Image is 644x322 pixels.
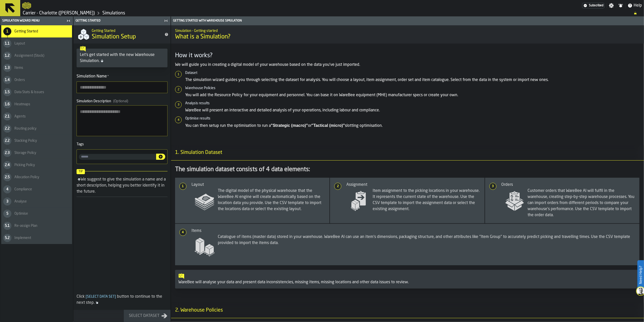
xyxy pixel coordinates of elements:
[185,123,640,129] p: You can then setup run the optimisation to run a or slotting optimisation.
[171,307,223,314] span: 2. Warehouse Policies
[638,261,643,289] label: Need Help?
[75,19,162,23] div: Getting Started
[171,16,644,25] header: Getting Started with Warehouse Simulation
[14,66,23,70] span: Items
[3,149,11,157] div: 2.3
[107,75,109,78] span: Required
[185,77,640,83] p: The simulation wizard guides you through selecting the dataset for analysis. You will choose a la...
[1,98,72,110] li: menu Heatmaps
[171,303,644,318] h3: title-section-2. Warehouse Policies
[185,101,640,105] h6: Analysis results
[0,16,73,25] header: Simulation Wizard Menu
[14,163,35,167] span: Picking Policy
[14,102,30,106] span: Heatmaps
[192,182,325,188] div: Layout
[1,195,72,208] li: menu Analyse
[192,188,325,214] span: The digital model of the physical warehouse that the WareBee AI engine will create automatically ...
[102,10,125,16] a: link-to-/wh/i/e074fb63-00ea-4531-a7c9-ea0a191b3e4f
[175,62,640,68] p: We will guide you in creating a digital model of your warehouse based on the data you've just imp...
[92,28,160,33] h2: Sub Title
[1,220,72,232] li: menu Re-assign Plan
[14,29,38,33] span: Getting Started
[14,187,32,191] span: Compliance
[77,82,168,93] input: button-toolbar-Simulation Name
[1,159,72,171] li: menu Picking Policy
[185,86,640,90] h6: Warehouse Policies
[502,188,635,218] span: Customer orders that WareBee AI will fulfil in the warehouse, creating step-by-step warehouse pro...
[172,19,643,23] div: Getting Started with Warehouse Simulation
[1,37,72,50] li: menu Layout
[85,295,117,298] span: Select Data Set
[127,313,161,319] div: Select Dataset
[335,185,341,188] span: 2
[3,76,11,84] div: 1.4
[607,3,616,8] label: button-toggle-Settings
[74,25,171,44] div: title-Simulation Setup
[185,107,640,113] p: WareBee will present an interactive and detailed analysis of your operations, including labour an...
[171,25,644,44] div: title-What is a Simulation?
[346,188,480,214] span: Item assignment to the picking locations in your warehouse. It represents the current state of th...
[502,182,635,188] div: Orders
[3,197,11,206] div: 3
[171,149,222,156] span: 1. Simulation Dataset
[192,228,635,234] div: Items
[1,25,72,37] li: menu Getting Started
[79,154,156,160] label: input-value-
[185,92,640,98] p: You will add the Resource Policy for your equipment and personnel. You can base it on WareBee equ...
[3,161,11,169] div: 2.4
[171,145,644,160] h3: title-section-1. Simulation Dataset
[1,123,72,135] li: menu Routing policy
[3,125,11,133] div: 2.2
[77,294,168,306] div: Click button to continue to the next step.
[3,100,11,108] div: 1.6
[14,114,26,118] span: Agents
[3,173,11,181] div: 2.5
[22,10,642,16] nav: Breadcrumb
[3,39,11,48] div: 1.1
[14,224,37,228] span: Re-assign Plan
[3,52,11,60] div: 1.2
[3,234,11,242] div: 5.2
[79,154,156,160] input: input-value- input-value-
[14,42,25,46] span: Layout
[1,62,72,74] li: menu Items
[185,71,640,75] h6: Dataset
[1,183,72,195] li: menu Compliance
[490,185,496,188] span: 3
[175,28,640,33] h2: Sub Title
[180,231,186,234] span: 4
[14,199,27,204] span: Analyse
[1,147,72,159] li: menu Storage Policy
[77,105,168,136] textarea: Simulation Description(Optional)
[3,64,11,72] div: 1.3
[74,16,171,25] header: Getting Started
[616,3,625,8] label: button-toggle-Notifications
[14,127,36,131] span: Routing policy
[312,123,345,128] strong: "Tactical (micro)"
[3,185,11,193] div: 4
[175,33,640,41] span: What is a Simulation?
[162,18,170,24] label: button-toggle-Close me
[23,10,95,16] a: link-to-/wh/i/e074fb63-00ea-4531-a7c9-ea0a191b3e4f
[1,86,72,98] li: menu Data Stats & Issues
[3,137,11,145] div: 2.2
[1,208,72,220] li: menu Optimise
[14,139,37,143] span: Stacking Policy
[3,27,11,35] div: 1
[65,18,72,24] label: button-toggle-Close me
[1,232,72,244] li: menu Implement
[77,73,168,79] div: Simulation Name
[192,234,635,260] span: Catalogue of items (master data) stored in your warehouse. WareBee AI can use an item's dimension...
[175,166,640,174] div: The simulation dataset consists of 4 data elements:
[115,295,116,298] span: ]
[77,169,85,174] span: Tip
[1,19,65,23] div: Simulation Wizard Menu
[180,185,186,188] span: 1
[77,142,168,146] div: Tags
[178,279,637,285] div: WareBee will analyse your data and present data inconsistencies, missing items, missing locations...
[77,99,168,103] div: Simulation Description
[3,112,11,120] div: 2.1
[14,90,44,94] span: Data Stats & Issues
[626,3,644,9] label: button-toggle-Help
[589,4,603,7] span: Subscribed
